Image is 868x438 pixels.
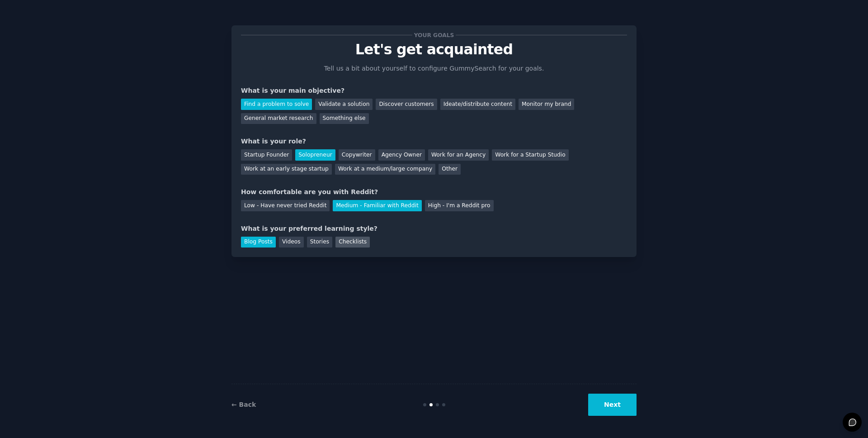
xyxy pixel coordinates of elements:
div: How comfortable are you with Reddit? [241,187,627,197]
div: Checklists [335,237,370,248]
div: Work for a Startup Studio [492,149,568,161]
div: Validate a solution [315,99,373,110]
div: General market research [241,113,316,124]
div: Startup Founder [241,149,292,161]
div: Work for an Agency [428,149,489,161]
div: Blog Posts [241,237,276,248]
div: Stories [307,237,332,248]
a: ← Back [231,401,256,408]
div: What is your role? [241,137,627,146]
p: Let's get acquainted [241,42,627,57]
div: Work at an early stage startup [241,164,332,175]
div: High - I'm a Reddit pro [425,200,494,211]
div: Work at a medium/large company [335,164,435,175]
button: Next [588,394,637,416]
div: Agency Owner [378,149,425,161]
div: Solopreneur [295,149,335,161]
div: Monitor my brand [519,99,574,110]
div: What is your preferred learning style? [241,224,627,233]
div: Find a problem to solve [241,99,312,110]
div: Low - Have never tried Reddit [241,200,330,211]
span: Your goals [412,30,456,40]
div: Medium - Familiar with Reddit [333,200,421,211]
div: Ideate/distribute content [440,99,515,110]
p: Tell us a bit about yourself to configure GummySearch for your goals. [320,64,548,73]
div: Discover customers [376,99,437,110]
div: Videos [279,237,304,248]
div: Something else [320,113,369,124]
div: What is your main objective? [241,86,627,95]
div: Other [439,164,461,175]
div: Copywriter [339,149,375,161]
